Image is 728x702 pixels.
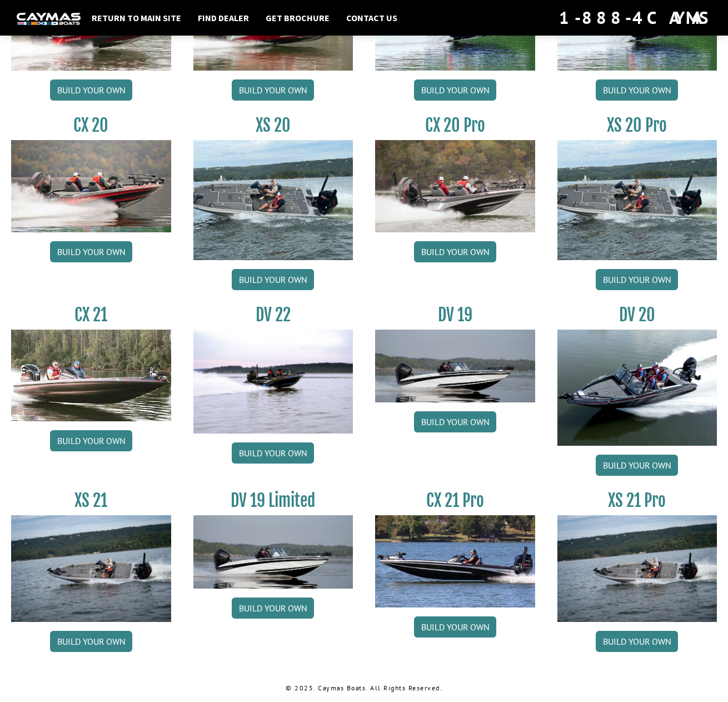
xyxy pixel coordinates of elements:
a: Build your own [596,269,678,290]
a: Build your own [232,269,314,290]
a: Build your own [596,631,678,652]
h3: DV 22 [193,305,353,325]
h3: CX 20 Pro [375,115,535,136]
img: DV_20_from_website_for_caymas_connect.png [557,330,717,446]
a: Build your own [414,616,496,638]
img: CX21_thumb.jpg [11,330,171,422]
a: Find Dealer [192,11,255,25]
a: Contact Us [341,11,403,25]
a: Build your own [50,241,132,262]
p: © 2025. Caymas Boats. All Rights Reserved. [11,683,717,693]
img: dv-19-ban_from_website_for_caymas_connect.png [193,515,353,589]
img: white-logo-c9c8dbefe5ff5ceceb0f0178aa75bf4bb51f6bca0971e226c86eb53dfe498488.png [17,13,81,24]
a: Build your own [414,411,496,432]
img: CX-21Pro_thumbnail.jpg [375,515,535,608]
a: Get Brochure [260,11,335,25]
img: XS_20_resized.jpg [193,140,353,260]
a: Build your own [232,598,314,619]
a: Build your own [596,79,678,101]
a: Return to main site [86,11,187,25]
h3: XS 20 Pro [557,115,717,136]
img: DV22_original_motor_cropped_for_caymas_connect.jpg [193,330,353,434]
h3: DV 20 [557,305,717,325]
img: XS_21_thumbnail.jpg [557,515,717,622]
a: Build your own [50,430,132,451]
h3: DV 19 [375,305,535,325]
h3: XS 21 Pro [557,490,717,511]
img: XS_21_thumbnail.jpg [11,515,171,622]
h3: CX 21 [11,305,171,325]
a: Build your own [50,631,132,652]
a: Build your own [232,79,314,101]
h3: XS 20 [193,115,353,136]
img: CX-20_thumbnail.jpg [11,140,171,232]
img: dv-19-ban_from_website_for_caymas_connect.png [375,330,535,403]
h3: DV 19 Limited [193,490,353,511]
h3: XS 21 [11,490,171,511]
img: XS_20_resized.jpg [557,140,717,260]
a: Build your own [50,79,132,101]
a: Build your own [414,241,496,262]
a: Build your own [232,442,314,464]
a: Build your own [414,79,496,101]
div: 1-888-4CAYMAS [559,6,711,30]
h3: CX 20 [11,115,171,136]
h3: CX 21 Pro [375,490,535,511]
img: CX-20Pro_thumbnail.jpg [375,140,535,232]
a: Build your own [596,455,678,476]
